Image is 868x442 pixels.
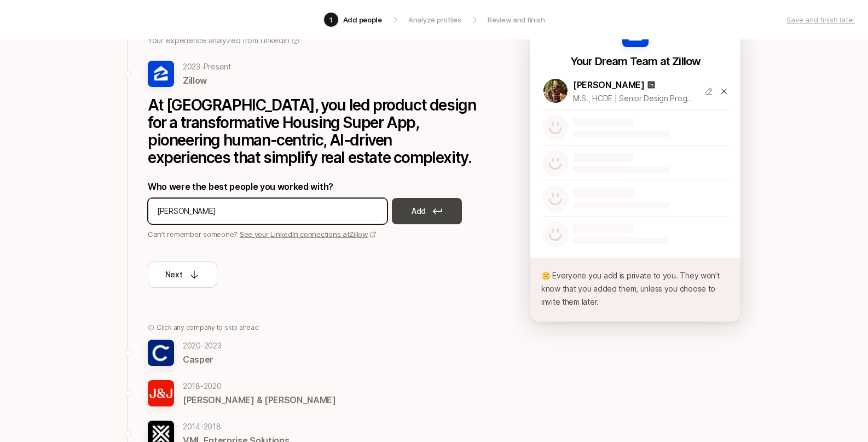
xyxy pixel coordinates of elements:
[240,230,377,239] a: See your LinkedIn connections atZillow
[541,269,730,309] p: 🤫 Everyone you add is private to you. They won’t know that you added them, unless you choose to i...
[488,14,545,25] p: Review and finish
[542,221,569,247] img: default-avatar.svg
[148,179,476,194] p: Who were the best people you worked with?
[148,340,174,366] img: f9729ba1_078f_4cfa_aac7_ba0c5d0a4dd8.jpg
[183,339,222,352] p: 2020 - 2023
[148,96,476,166] p: At [GEOGRAPHIC_DATA], you led product design for a transformative Housing Super App, pioneering h...
[157,323,259,333] p: Click any company to skip ahead
[183,393,336,407] p: [PERSON_NAME] & [PERSON_NAME]
[786,14,855,25] p: Save and finish later
[183,60,231,73] p: 2023 - Present
[148,261,217,288] button: Next
[183,420,289,433] p: 2014 - 2018
[573,92,696,105] p: M.S., HCDE | Senior Design Program Manager @Zillow - DesignOps | ex-Amazon
[148,61,174,87] img: 720e2c55_54b7_4bd2_87f0_a2069fa43ec7.jpg
[183,352,222,367] p: Casper
[412,205,426,218] p: Add
[408,14,461,25] p: Analyze profiles
[183,73,231,88] p: Zillow
[343,14,382,25] p: Add people
[573,78,645,92] p: [PERSON_NAME]
[157,205,378,218] input: Add their name
[543,79,568,103] img: 1666371157539
[542,114,569,141] img: default-avatar.svg
[148,34,289,47] p: Your experience analyzed from LinkedIn
[542,150,569,176] img: default-avatar.svg
[392,198,462,224] button: Add
[183,380,336,393] p: 2018 - 2020
[148,380,174,406] img: 6d64c589_06af_4ccb_baf0_cf6575404716.jpg
[672,54,701,69] p: Zillow
[570,54,670,69] p: Your Dream Team at
[148,229,476,240] p: Can’t remember someone?
[165,268,183,281] p: Next
[329,14,333,25] p: 1
[542,185,569,212] img: default-avatar.svg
